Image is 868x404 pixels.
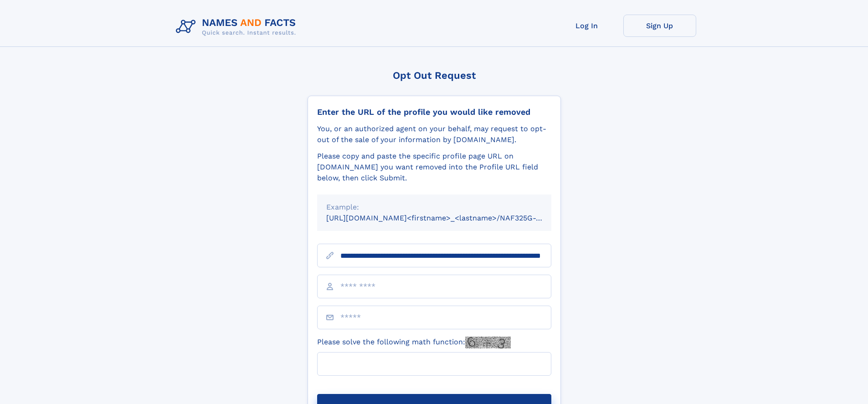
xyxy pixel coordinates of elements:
[308,70,561,81] div: Opt Out Request
[550,15,623,37] a: Log In
[317,107,551,117] div: Enter the URL of the profile you would like removed
[326,214,569,222] small: [URL][DOMAIN_NAME]<firstname>_<lastname>/NAF325G-xxxxxxxx
[317,123,551,145] div: You, or an authorized agent on your behalf, may request to opt-out of the sale of your informatio...
[623,15,696,37] a: Sign Up
[326,202,542,213] div: Example:
[172,15,303,39] img: Logo Names and Facts
[317,337,511,348] label: Please solve the following math function:
[317,151,551,184] div: Please copy and paste the specific profile page URL on [DOMAIN_NAME] you want removed into the Pr...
